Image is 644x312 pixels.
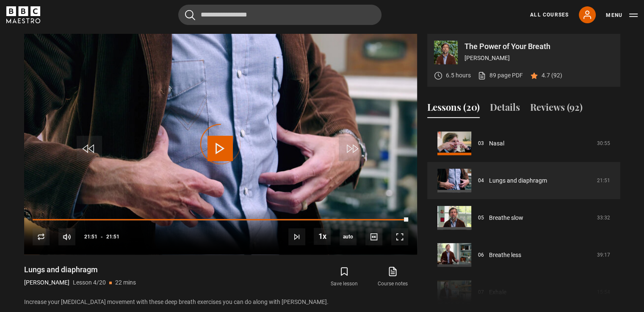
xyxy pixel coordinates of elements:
span: 21:51 [106,229,119,244]
p: 6.5 hours [446,71,471,80]
button: Replay [33,228,50,245]
a: 89 page PDF [478,71,523,80]
div: Progress Bar [33,219,408,221]
div: Current quality: 1080p [340,228,357,245]
a: Nasal [489,139,504,148]
svg: BBC Maestro [6,6,40,23]
h1: Lungs and diaphragm [24,265,136,275]
p: [PERSON_NAME] [464,54,614,63]
span: - [101,234,103,240]
button: Submit the search query [185,10,195,20]
input: Search [178,5,381,25]
button: Mute [58,228,75,245]
button: Captions [365,228,382,245]
button: Toggle navigation [606,11,638,19]
a: Breathe slow [489,213,523,222]
button: Lessons (20) [427,100,480,118]
video-js: Video Player [24,34,417,255]
button: Reviews (92) [530,100,583,118]
span: 21:51 [84,229,97,244]
a: Course notes [368,265,417,289]
span: auto [340,228,357,245]
a: Lungs and diaphragm [489,176,547,185]
p: The Power of Your Breath [464,43,614,50]
button: Save lesson [320,265,368,289]
p: [PERSON_NAME] [24,278,69,287]
button: Playback Rate [314,228,331,245]
p: Lesson 4/20 [73,278,106,287]
a: All Courses [530,11,569,19]
a: Breathe less [489,251,521,260]
p: Increase your [MEDICAL_DATA] movement with these deep breath exercises you can do along with [PER... [24,298,417,307]
button: Details [490,100,520,118]
p: 4.7 (92) [542,71,562,80]
button: Fullscreen [391,228,408,245]
p: 22 mins [115,278,136,287]
button: Next Lesson [288,228,305,245]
